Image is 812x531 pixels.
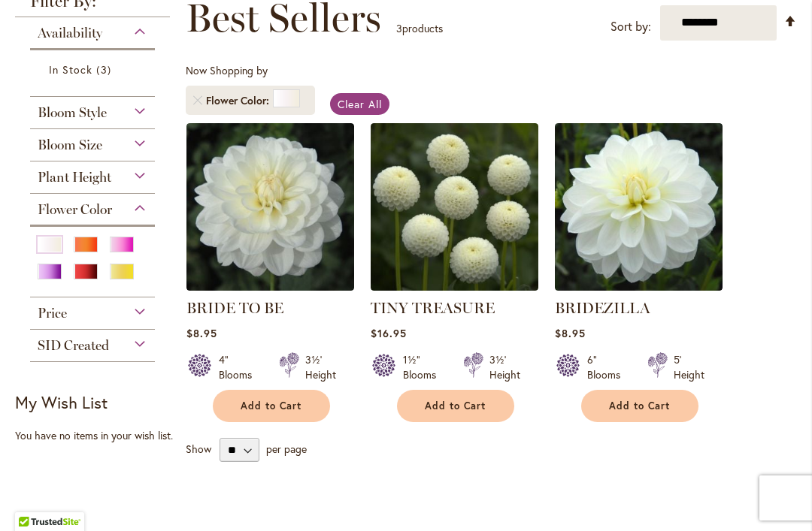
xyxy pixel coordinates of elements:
span: Add to Cart [609,400,671,412]
span: Plant Height [38,169,111,186]
button: Add to Cart [397,390,514,422]
span: 3 [96,62,114,77]
img: BRIDE TO BE [186,123,354,291]
div: 5' Height [674,352,704,382]
span: Flower Color [38,201,112,218]
span: Add to Cart [241,400,302,412]
a: Remove Flower Color White/Cream [193,96,202,105]
span: Bloom Style [38,104,107,121]
button: Add to Cart [213,390,330,422]
div: 3½' Height [305,352,336,382]
span: Now Shopping by [186,63,268,77]
label: Sort by: [611,13,651,41]
span: Show [186,442,211,456]
span: Clear All [338,97,382,111]
p: products [396,17,443,41]
span: $16.95 [371,326,407,340]
a: TINY TREASURE [371,279,538,294]
span: Availability [38,25,102,41]
span: Price [38,305,67,321]
div: 6" Blooms [587,352,629,382]
a: Clear All [330,93,389,115]
div: 4" Blooms [219,352,261,382]
strong: My Wish List [15,391,108,413]
span: 3 [396,21,402,35]
a: BRIDEZILLA [555,279,723,294]
a: BRIDE TO BE [186,279,354,294]
div: 1½" Blooms [403,352,445,382]
img: BRIDEZILLA [555,123,723,291]
div: 3½' Height [489,352,520,382]
a: In Stock 3 [49,62,140,77]
div: You have no items in your wish list. [15,428,178,443]
span: per page [266,442,307,456]
iframe: Launch Accessibility Center [11,478,53,520]
span: Bloom Size [38,137,102,153]
span: Flower Color [206,93,273,108]
span: $8.95 [555,326,586,340]
a: TINY TREASURE [371,299,495,317]
a: BRIDEZILLA [555,299,650,317]
span: Add to Cart [425,400,486,412]
button: Add to Cart [581,390,698,422]
span: SID Created [38,337,109,354]
span: In Stock [49,62,92,77]
img: TINY TREASURE [371,123,538,291]
a: BRIDE TO BE [186,299,283,317]
span: $8.95 [186,326,217,340]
